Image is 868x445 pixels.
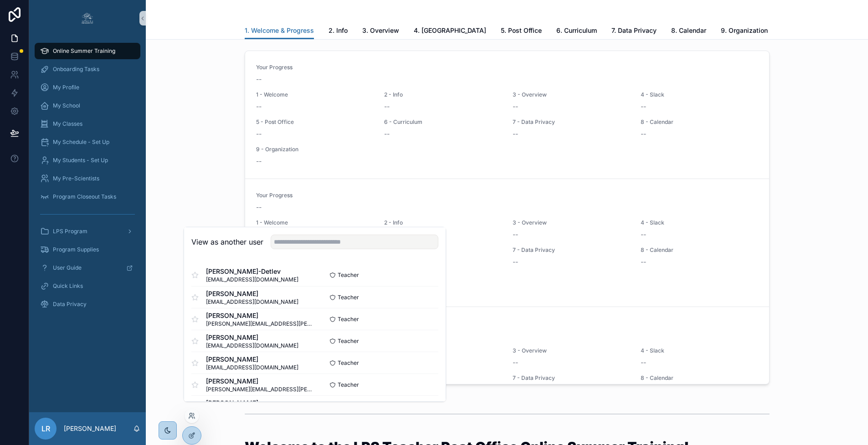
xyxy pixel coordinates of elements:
[80,11,95,26] img: App logo
[191,236,263,247] h2: View as another user
[53,228,87,235] span: LPS Program
[384,91,502,98] span: 2 - Info
[256,118,374,126] span: 5 - Post Office
[256,75,262,84] span: --
[206,386,315,393] span: [PERSON_NAME][EMAIL_ADDRESS][PERSON_NAME][DOMAIN_NAME]
[53,138,109,146] span: My Schedule - Set Up
[35,189,140,205] a: Program Closeout Tasks
[256,157,262,166] span: --
[513,102,518,111] span: --
[35,170,140,187] a: My Pre-Scientists
[513,219,630,226] span: 3 - Overview
[64,424,116,433] p: [PERSON_NAME]
[513,118,630,126] span: 7 - Data Privacy
[513,257,518,266] span: --
[53,246,99,253] span: Program Supplies
[35,97,140,114] a: My School
[41,423,50,434] span: LR
[53,66,99,73] span: Onboarding Tasks
[35,43,140,59] a: Online Summer Training
[53,84,79,91] span: My Profile
[513,374,630,382] span: 7 - Data Privacy
[35,79,140,96] a: My Profile
[29,36,146,324] div: scrollable content
[206,267,298,276] span: [PERSON_NAME]-Detlev
[641,347,758,354] span: 4 - Slack
[256,219,374,226] span: 1 - Welcome
[611,26,657,35] span: 7. Data Privacy
[556,22,597,41] a: 6. Curriculum
[338,271,359,279] span: Teacher
[414,22,486,41] a: 4. [GEOGRAPHIC_DATA]
[256,64,758,71] span: Your Progress
[641,358,646,367] span: --
[53,301,87,308] span: Data Privacy
[329,22,348,41] a: 2. Info
[414,26,486,35] span: 4. [GEOGRAPHIC_DATA]
[641,129,646,138] span: --
[35,134,140,150] a: My Schedule - Set Up
[513,358,518,367] span: --
[256,192,758,199] span: Your Progress
[384,219,502,226] span: 2 - Info
[35,61,140,77] a: Onboarding Tasks
[53,264,82,271] span: User Guide
[641,102,646,111] span: --
[206,311,315,320] span: [PERSON_NAME]
[513,230,518,239] span: --
[513,347,630,354] span: 3 - Overview
[641,230,646,239] span: --
[35,223,140,240] a: LPS Program
[256,91,374,98] span: 1 - Welcome
[501,26,542,35] span: 5. Post Office
[384,102,390,111] span: --
[641,246,758,254] span: 8 - Calendar
[53,175,99,182] span: My Pre-Scientists
[35,278,140,294] a: Quick Links
[256,129,262,138] span: --
[206,320,315,327] span: [PERSON_NAME][EMAIL_ADDRESS][PERSON_NAME][DOMAIN_NAME]
[245,26,314,35] span: 1. Welcome & Progress
[721,26,768,35] span: 9. Organization
[384,118,502,126] span: 6 - Curriculum
[338,294,359,301] span: Teacher
[35,116,140,132] a: My Classes
[338,359,359,367] span: Teacher
[206,276,298,283] span: [EMAIL_ADDRESS][DOMAIN_NAME]
[556,26,597,35] span: 6. Curriculum
[641,91,758,98] span: 4 - Slack
[35,296,140,312] a: Data Privacy
[362,22,399,41] a: 3. Overview
[53,193,116,200] span: Program Closeout Tasks
[35,260,140,276] a: User Guide
[513,129,518,138] span: --
[53,157,108,164] span: My Students - Set Up
[35,241,140,258] a: Program Supplies
[53,47,115,55] span: Online Summer Training
[256,203,262,212] span: --
[53,282,83,290] span: Quick Links
[384,129,390,138] span: --
[206,289,298,298] span: [PERSON_NAME]
[245,22,314,40] a: 1. Welcome & Progress
[338,338,359,345] span: Teacher
[206,355,298,364] span: [PERSON_NAME]
[206,364,298,371] span: [EMAIL_ADDRESS][DOMAIN_NAME]
[256,320,758,327] span: Your Progress
[501,22,542,41] a: 5. Post Office
[611,22,657,41] a: 7. Data Privacy
[513,246,630,254] span: 7 - Data Privacy
[256,146,374,153] span: 9 - Organization
[671,22,706,41] a: 8. Calendar
[513,91,630,98] span: 3 - Overview
[53,120,82,128] span: My Classes
[206,333,298,342] span: [PERSON_NAME]
[671,26,706,35] span: 8. Calendar
[641,219,758,226] span: 4 - Slack
[53,102,80,109] span: My School
[338,316,359,323] span: Teacher
[329,26,348,35] span: 2. Info
[641,118,758,126] span: 8 - Calendar
[641,374,758,382] span: 8 - Calendar
[206,377,315,386] span: [PERSON_NAME]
